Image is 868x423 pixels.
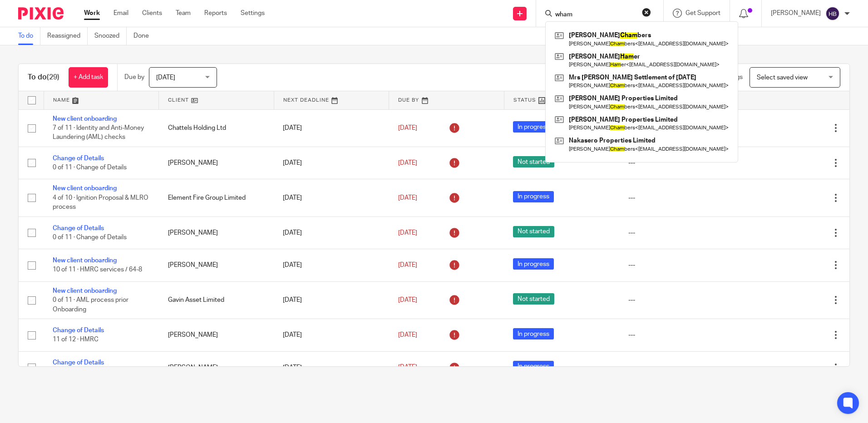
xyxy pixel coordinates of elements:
img: Pixie [18,7,64,20]
span: [DATE] [398,332,417,338]
a: New client onboarding [53,116,117,122]
td: [DATE] [274,351,389,384]
h1: To do [28,73,59,82]
a: Reassigned [47,27,88,45]
a: Team [176,9,191,18]
span: Not started [513,156,554,167]
a: Change of Details [53,155,104,162]
span: In progress [513,121,554,133]
span: Get Support [686,10,720,16]
td: [PERSON_NAME] [159,319,274,351]
a: New client onboarding [53,288,117,294]
a: Done [133,27,156,45]
span: Not started [513,293,554,305]
span: Select saved view [757,74,808,81]
a: New client onboarding [53,257,117,264]
td: [PERSON_NAME] [159,351,274,384]
div: --- [628,261,725,270]
a: Settings [241,9,265,18]
a: Clients [142,9,162,18]
span: In progress [513,328,554,339]
td: [PERSON_NAME] [159,147,274,179]
td: [DATE] [274,216,389,249]
span: In progress [513,361,554,372]
div: --- [628,228,725,237]
a: Email [113,9,128,18]
span: In progress [513,258,554,270]
a: Change of Details [53,225,104,231]
span: 4 of 10 · Ignition Proposal & MLRO process [53,195,148,211]
span: [DATE] [156,74,175,81]
span: (29) [47,74,59,81]
td: [PERSON_NAME] [159,249,274,281]
span: [DATE] [398,160,417,166]
input: Search [554,11,636,19]
div: --- [628,158,725,167]
div: --- [628,295,725,305]
span: 0 of 11 · Change of Details [53,234,127,241]
td: [DATE] [274,109,389,147]
span: [DATE] [398,125,417,131]
div: --- [628,330,725,339]
span: [DATE] [398,230,417,236]
td: [DATE] [274,179,389,216]
td: Element Fire Group Limited [159,179,274,216]
span: 10 of 11 · HMRC services / 64-8 [53,267,142,273]
span: [DATE] [398,297,417,303]
p: [PERSON_NAME] [771,9,821,18]
span: 0 of 11 · Change of Details [53,164,127,171]
div: --- [628,193,725,202]
a: Change of Details [53,327,104,334]
span: [DATE] [398,262,417,268]
span: 11 of 12 · HMRC [53,337,99,343]
span: In progress [513,191,554,202]
a: Snoozed [94,27,127,45]
img: svg%3E [825,6,840,21]
span: 0 of 11 · AML process prior Onboarding [53,297,128,313]
td: [DATE] [274,319,389,351]
a: Work [84,9,100,18]
td: Chattels Holding Ltd [159,109,274,147]
button: Clear [642,8,651,17]
span: [DATE] [398,364,417,371]
div: --- [628,363,725,372]
a: Change of Details [53,359,104,366]
a: New client onboarding [53,185,117,192]
span: [DATE] [398,195,417,201]
span: Not started [513,226,554,237]
td: [DATE] [274,147,389,179]
a: + Add task [69,67,108,88]
td: Gavin Asset Limited [159,281,274,319]
p: Due by [124,73,144,82]
a: Reports [204,9,227,18]
td: [DATE] [274,281,389,319]
a: To do [18,27,40,45]
td: [PERSON_NAME] [159,216,274,249]
span: 7 of 11 · Identity and Anti-Money Laundering (AML) checks [53,125,144,141]
td: [DATE] [274,249,389,281]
